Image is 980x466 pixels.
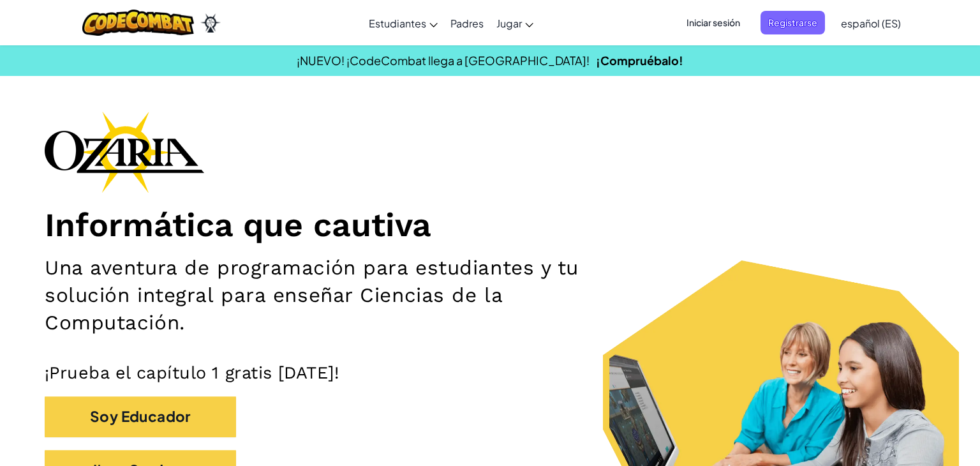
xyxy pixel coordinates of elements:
button: Soy Educador [45,396,236,437]
h2: Una aventura de programación para estudiantes y tu solución integral para enseñar Ciencias de la ... [45,255,641,336]
button: Iniciar sesión [679,11,748,34]
span: Estudiantes [369,17,426,30]
span: ¡NUEVO! ¡CodeCombat llega a [GEOGRAPHIC_DATA]! [297,53,590,68]
img: Ozaria branding logo [45,111,204,193]
span: español (ES) [841,17,901,30]
button: Registrarse [761,11,825,34]
p: ¡Prueba el capítulo 1 gratis [DATE]! [45,363,935,384]
img: Ozaria [200,13,221,33]
a: español (ES) [835,6,907,40]
span: Jugar [496,17,522,30]
h1: Informática que cautiva [45,206,935,246]
a: Padres [444,6,490,40]
a: Estudiantes [362,6,444,40]
img: CodeCombat logo [82,10,194,36]
a: Jugar [490,6,540,40]
a: ¡Compruébalo! [596,53,683,68]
